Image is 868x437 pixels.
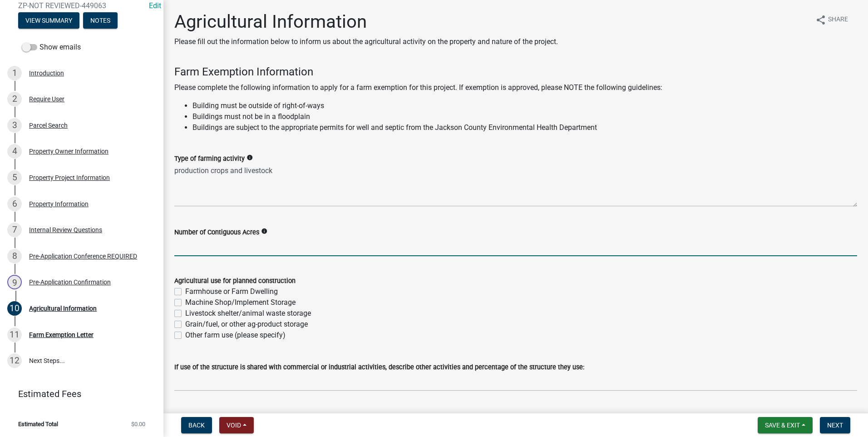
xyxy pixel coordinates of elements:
[29,96,64,102] div: Require User
[29,253,137,259] div: Pre-Application Conference REQUIRED
[7,66,22,80] div: 1
[131,421,145,427] span: $0.00
[827,422,843,429] span: Next
[7,144,22,159] div: 4
[185,319,308,330] label: Grain/fuel, or other ag-product storage
[185,286,278,297] label: Farmhouse or Farm Dwelling
[808,11,855,29] button: shareShare
[174,11,558,33] h1: Agricultural Information
[7,301,22,316] div: 10
[758,417,813,433] button: Save & Exit
[227,422,241,429] span: Void
[174,278,296,284] label: Agricultural use for planned construction
[174,65,857,79] h4: Farm Exemption Information
[247,154,253,161] i: info
[7,328,22,342] div: 11
[29,174,110,181] div: Property Project Information
[185,308,311,319] label: Livestock shelter/animal waste storage
[192,122,857,133] li: Buildings are subject to the appropriate permits for well and septic from the Jackson County Envi...
[174,156,245,162] label: Type of farming activity
[192,100,857,111] li: Building must be outside of right-of-ways
[192,111,857,122] li: Buildings must not be in a floodplain
[7,170,22,185] div: 5
[828,15,848,25] span: Share
[261,228,267,234] i: info
[188,422,205,429] span: Back
[149,1,161,10] wm-modal-confirm: Edit Application Number
[83,12,118,29] button: Notes
[29,305,97,312] div: Agricultural Information
[29,148,108,154] div: Property Owner Information
[29,279,111,285] div: Pre-Application Confirmation
[29,122,68,129] div: Parcel Search
[219,417,254,433] button: Void
[22,42,81,53] label: Show emails
[7,353,22,368] div: 12
[29,227,102,233] div: Internal Review Questions
[185,297,296,308] label: Machine Shop/Implement Storage
[7,275,22,289] div: 9
[29,332,94,338] div: Farm Exemption Letter
[820,417,850,433] button: Next
[7,385,149,403] a: Estimated Fees
[29,201,89,207] div: Property Information
[181,417,212,433] button: Back
[18,12,79,29] button: View Summary
[174,229,259,236] label: Number of Contiguous Acres
[83,17,118,25] wm-modal-confirm: Notes
[174,364,584,371] label: If use of the structure is shared with commercial or industrial activities, describe other activi...
[7,223,22,237] div: 7
[29,70,64,76] div: Introduction
[149,1,161,10] a: Edit
[815,15,826,25] i: share
[765,422,800,429] span: Save & Exit
[7,118,22,133] div: 3
[18,1,145,10] span: ZP-NOT REVIEWED-449063
[7,92,22,106] div: 2
[185,330,286,341] label: Other farm use (please specify)
[18,421,58,427] span: Estimated Total
[174,82,857,93] p: Please complete the following information to apply for a farm exemption for this project. If exem...
[18,17,79,25] wm-modal-confirm: Summary
[174,36,558,47] p: Please fill out the information below to inform us about the agricultural activity on the propert...
[7,249,22,263] div: 8
[7,197,22,211] div: 6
